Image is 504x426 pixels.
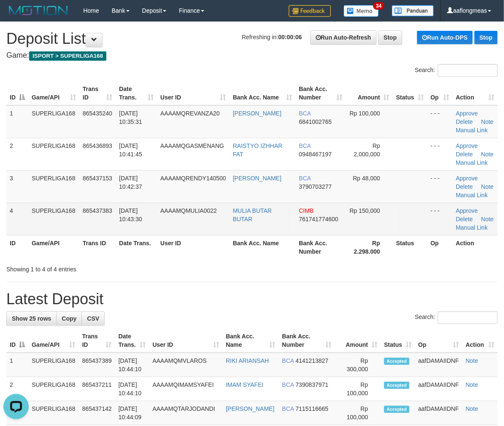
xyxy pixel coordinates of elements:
span: Refreshing in: [242,34,302,40]
td: 2 [6,138,28,170]
th: Game/API [28,235,79,259]
span: BCA [282,381,294,388]
label: Search: [415,311,498,324]
td: SUPERLIGA168 [28,377,79,401]
th: ID: activate to sort column descending [6,81,28,105]
td: aafDAMAIIDNF [415,377,462,401]
th: Trans ID: activate to sort column ascending [79,81,116,105]
a: IMAM SYAFEI [226,381,263,388]
input: Search: [438,64,498,77]
a: Note [466,381,478,388]
span: CIMB [299,207,314,214]
a: Stop [474,31,498,44]
a: Delete [456,183,473,190]
span: Rp 48,000 [353,175,380,182]
th: Rp 2.298.000 [346,235,393,259]
span: [DATE] 10:42:37 [119,175,142,190]
td: [DATE] 10:44:10 [115,353,149,377]
a: [PERSON_NAME] [233,110,282,117]
span: BCA [282,357,294,364]
th: Trans ID [79,235,116,259]
td: 865437142 [79,401,115,425]
span: BCA [299,142,311,149]
span: [DATE] 10:35:31 [119,110,142,125]
span: ISPORT > SUPERLIGA168 [29,51,106,61]
img: panduan.png [392,5,434,16]
td: 865437389 [79,353,115,377]
button: Open LiveChat chat widget [3,3,29,29]
td: AAAAMQIMAMSYAFEI [149,377,222,401]
span: CSV [87,315,99,322]
a: Approve [456,175,478,182]
td: - - - [427,138,453,170]
th: Date Trans. [116,235,157,259]
a: Copy [56,311,82,326]
span: [DATE] 10:41:45 [119,142,142,158]
label: Search: [415,64,498,77]
th: Amount: activate to sort column ascending [346,81,393,105]
div: Showing 1 to 4 of 4 entries [6,262,204,273]
td: [DATE] 10:44:10 [115,377,149,401]
td: AAAAMQTARJODANDI [149,401,222,425]
strong: 00:00:06 [278,34,302,40]
th: Status: activate to sort column ascending [393,81,427,105]
span: Copy 7115116665 to clipboard [295,405,328,412]
a: Note [466,357,478,364]
a: Note [481,216,494,222]
span: AAAAMQRENDY140500 [160,175,226,182]
a: Delete [456,151,473,158]
th: Action: activate to sort column ascending [453,81,498,105]
td: SUPERLIGA168 [28,353,79,377]
td: 1 [6,353,28,377]
th: Game/API: activate to sort column ascending [28,329,79,353]
a: Approve [456,207,478,214]
span: 865437383 [83,207,112,214]
th: Bank Acc. Name: activate to sort column ascending [222,329,279,353]
span: BCA [299,110,311,117]
a: Note [481,183,494,190]
a: Delete [456,216,473,222]
span: Rp 150,000 [350,207,380,214]
a: Run Auto-DPS [417,31,473,44]
td: Rp 300,000 [335,353,381,377]
span: Rp 100,000 [350,110,380,117]
span: 34 [373,2,385,10]
span: Accepted [384,406,409,413]
th: Status [393,235,427,259]
input: Search: [438,311,498,324]
td: SUPERLIGA168 [28,105,79,138]
a: Manual Link [456,224,488,231]
th: Bank Acc. Name [230,235,296,259]
th: Op [427,235,453,259]
th: Action: activate to sort column ascending [462,329,498,353]
span: Copy 7390837971 to clipboard [295,381,328,388]
span: Copy 6841002765 to clipboard [299,118,332,125]
h4: Game: [6,51,498,60]
td: [DATE] 10:44:09 [115,401,149,425]
span: Copy [62,315,76,322]
span: Copy 0948467197 to clipboard [299,151,332,158]
td: - - - [427,105,453,138]
a: RIKI ARIANSAH [226,357,269,364]
img: Button%20Memo.svg [344,5,379,17]
td: Rp 100,000 [335,377,381,401]
a: Approve [456,110,478,117]
th: Bank Acc. Number: activate to sort column ascending [295,81,346,105]
td: - - - [427,170,453,203]
a: [PERSON_NAME] [233,175,282,182]
span: Copy 4141213827 to clipboard [295,357,328,364]
span: Show 25 rows [12,315,51,322]
span: 865436893 [83,142,112,149]
a: Stop [378,30,402,45]
th: Status: activate to sort column ascending [381,329,415,353]
span: BCA [299,175,311,182]
span: Copy 3790703277 to clipboard [299,183,332,190]
th: Op: activate to sort column ascending [415,329,462,353]
a: MULIA BUTAR BUTAR [233,207,272,222]
a: Delete [456,118,473,125]
td: - - - [427,203,453,235]
th: Bank Acc. Number: activate to sort column ascending [279,329,335,353]
th: User ID: activate to sort column ascending [157,81,230,105]
a: Note [481,151,494,158]
a: Manual Link [456,159,488,166]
